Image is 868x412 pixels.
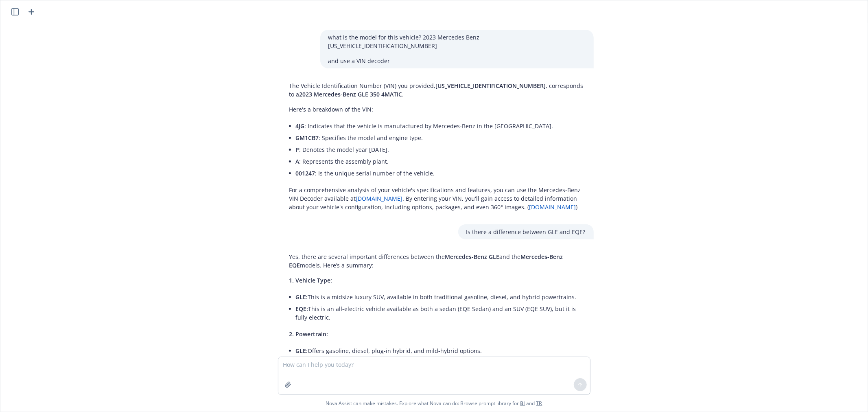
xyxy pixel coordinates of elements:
[296,345,586,357] li: Offers gasoline, diesel, plug-in hybrid, and mild-hybrid options.
[296,347,308,355] span: GLE:
[328,33,586,50] p: what is the model for this vehicle? 2023 Mercedes Benz [US_VEHICLE_IDENTIFICATION_NUMBER]
[296,305,308,313] span: EQE:
[296,144,586,156] li: : Denotes the model year [DATE].
[296,293,308,301] span: GLE:
[296,156,586,167] li: : Represents the assembly plant.
[296,120,586,132] li: : Indicates that the vehicle is manufactured by Mercedes-Benz in the [GEOGRAPHIC_DATA].
[296,132,586,144] li: : Specifies the model and engine type.
[289,252,586,270] p: Yes, there are several important differences between the and the models. Here’s a summary:
[296,122,305,130] span: 4JG
[289,105,586,114] p: Here's a breakdown of the VIN:
[296,134,319,142] span: GM1CB7
[300,90,402,98] span: 2023 Mercedes-Benz GLE 350 4MATIC
[466,228,586,236] p: Is there a difference between GLE and EQE?
[296,167,586,179] li: : Is the unique serial number of the vehicle.
[289,186,586,211] p: For a comprehensive analysis of your vehicle's specifications and features, you can use the Merce...
[289,330,328,338] span: 2. Powertrain:
[536,400,542,407] a: TR
[328,57,586,65] p: and use a VIN decoder
[326,395,542,412] span: Nova Assist can make mistakes. Explore what Nova can do: Browse prompt library for and
[289,276,332,284] span: 1. Vehicle Type:
[529,203,576,211] a: [DOMAIN_NAME]
[436,82,546,90] span: [US_VEHICLE_IDENTIFICATION_NUMBER]
[445,253,500,261] span: Mercedes-Benz GLE
[296,303,586,323] li: This is an all-electric vehicle available as both a sedan (EQE Sedan) and an SUV (EQE SUV), but i...
[520,400,525,407] a: BI
[289,81,586,99] p: The Vehicle Identification Number (VIN) you provided, , corresponds to a .
[296,158,300,165] span: A
[356,195,403,202] a: [DOMAIN_NAME]
[296,146,300,153] span: P
[296,291,586,303] li: This is a midsize luxury SUV, available in both traditional gasoline, diesel, and hybrid powertra...
[296,169,315,177] span: 001247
